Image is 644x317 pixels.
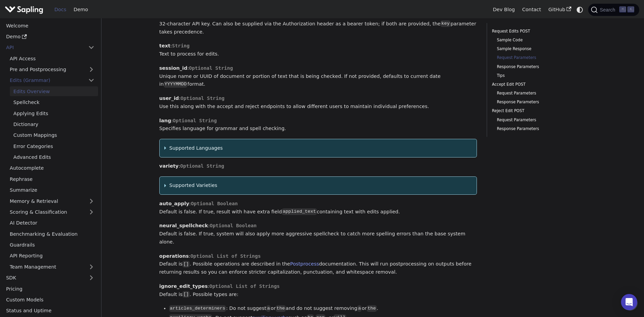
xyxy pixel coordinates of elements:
code: [] [182,291,189,298]
a: Guardrails [6,240,98,250]
kbd: K [627,6,634,13]
span: Optional List of Strings [190,253,261,259]
a: Request Parameters [497,90,581,97]
a: Request Parameters [497,117,581,123]
p: : Default is . Possible operations are described in the documentation. This will run postprocessi... [159,252,477,276]
a: Custom Models [2,295,98,305]
strong: text [159,43,170,48]
a: Spellcheck [10,98,98,107]
div: Open Intercom Messenger [621,294,637,310]
a: Scoring & Classification [6,207,98,217]
a: Memory & Retrieval [6,196,98,206]
a: API Reporting [6,251,98,261]
summary: Supported Languages [164,144,472,152]
a: Demo [2,32,98,42]
a: Response Parameters [497,126,581,132]
span: Optional String [189,65,233,71]
p: : Unique name or UUID of document or portion of text that is being checked. If not provided, defa... [159,64,477,88]
code: key [440,20,450,27]
button: Collapse sidebar category 'API' [85,43,98,52]
a: Accept Edit POST [492,81,584,88]
strong: neural_spellcheck [159,223,208,228]
a: Rephrase [6,174,98,184]
code: a [266,305,271,312]
span: Optional String [173,118,217,123]
code: the [276,305,285,312]
a: Sapling.ai [5,5,46,15]
a: Reject Edit POST [492,108,584,114]
a: Team Management [6,262,98,272]
span: String [172,43,189,48]
span: Search [598,7,619,13]
span: Optional Boolean [191,201,238,206]
p: : Specifies language for grammar and spell checking. [159,117,477,133]
a: Tips [497,72,581,79]
a: Postprocess [290,261,319,267]
strong: variety [159,163,179,169]
strong: operations [159,253,189,259]
a: Summarize [6,185,98,195]
a: Custom Mappings [10,130,98,140]
a: Benchmarking & Evaluation [6,229,98,239]
a: Dev Blog [489,4,518,15]
a: Demo [70,4,92,15]
a: Dictionary [10,120,98,129]
code: the [367,305,376,312]
span: Optional Boolean [210,223,257,228]
a: GitHub [545,4,575,15]
a: Edits (Grammar) [6,76,98,85]
a: Pre and Postprocessing [6,65,98,75]
a: Sample Response [497,46,581,52]
p: : 32-character API key. Can also be supplied via the Authorization header as a bearer token; if b... [159,12,477,36]
strong: ignore_edit_types [159,283,208,289]
span: Optional String [181,96,225,101]
strong: lang [159,118,171,123]
p: : Text to process for edits. [159,42,477,58]
a: Response Parameters [497,64,581,70]
button: Switch between dark and light mode (currently system mode) [575,5,585,15]
a: Welcome [2,21,98,30]
code: [] [182,261,189,268]
code: applied_text [282,208,317,215]
a: Pricing [2,284,98,294]
kbd: ⌘ [619,6,626,13]
a: Request Parameters [497,55,581,61]
summary: Supported Varieties [164,182,472,190]
strong: session_id [159,65,187,71]
code: articles_determiners [169,305,226,312]
strong: user_id [159,96,179,101]
a: Response Parameters [497,99,581,105]
a: Contact [519,4,545,15]
strong: auto_apply [159,201,189,206]
p: : Default is false. If true, system will also apply more aggressive spellcheck to catch more spel... [159,222,477,246]
a: Advanced Edits [10,152,98,162]
a: Request Edits POST [492,28,584,35]
a: SDK [2,273,85,283]
a: Sample Code [497,37,581,43]
img: Sapling.ai [5,5,43,15]
p: : [159,162,477,170]
a: Status and Uptime [2,306,98,316]
p: : Default is false. If true, result with have extra field containing text with edits applied. [159,200,477,216]
button: Search (Command+K) [588,4,639,16]
code: YYYYMMDD [164,81,187,88]
a: Applying Edits [10,108,98,118]
code: a [357,305,362,312]
a: Error Categories [10,141,98,151]
button: Expand sidebar category 'SDK' [85,273,98,283]
a: API [2,43,85,52]
a: Autocomplete [6,163,98,173]
a: Edits Overview [10,86,98,96]
p: : Default is . Possible types are: [159,282,477,299]
a: API Access [6,54,98,63]
p: : Use this along with the accept and reject endpoints to allow different users to maintain indivi... [159,94,477,111]
a: Docs [51,4,70,15]
a: AI Detector [6,218,98,228]
li: : Do not suggest or and do not suggest removing or . [169,304,477,313]
span: Optional List of Strings [209,283,280,289]
span: Optional String [180,163,224,169]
